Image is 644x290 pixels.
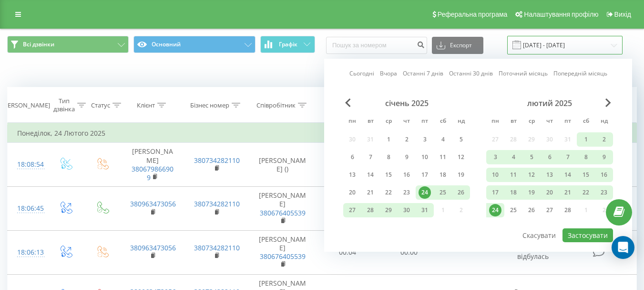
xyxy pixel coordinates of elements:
[416,168,434,182] div: пт 17 січ 2025 р.
[525,204,538,216] div: 26
[260,36,315,53] button: Графік
[132,164,174,182] a: 380679866909
[522,150,541,164] div: ср 5 лют 2025 р.
[543,186,556,199] div: 20
[400,186,413,199] div: 23
[595,168,613,182] div: нд 16 лют 2025 р.
[580,151,592,163] div: 8
[434,185,452,200] div: сб 25 січ 2025 р.
[522,168,541,182] div: ср 12 лют 2025 р.
[542,115,557,129] abbr: четвер
[455,151,467,163] div: 12
[361,185,379,200] div: вт 21 січ 2025 р.
[434,150,452,164] div: сб 11 січ 2025 р.
[437,169,449,181] div: 18
[2,101,50,109] div: [PERSON_NAME]
[486,168,504,182] div: пн 10 лют 2025 р.
[416,150,434,164] div: пт 10 січ 2025 р.
[595,132,613,147] div: нд 2 лют 2025 р.
[507,169,520,181] div: 11
[343,98,470,108] div: січень 2025
[381,115,396,129] abbr: середа
[279,41,297,48] span: Графік
[361,168,379,182] div: вт 14 січ 2025 р.
[598,186,610,199] div: 23
[577,132,595,147] div: сб 1 лют 2025 р.
[504,168,522,182] div: вт 11 лют 2025 р.
[455,186,467,199] div: 26
[194,243,240,252] a: 380734282110
[504,150,522,164] div: вт 4 лют 2025 р.
[438,11,508,18] span: Реферальна програма
[541,168,559,182] div: чт 13 лют 2025 р.
[382,186,395,199] div: 22
[121,143,184,187] td: [PERSON_NAME]
[524,115,539,129] abbr: середа
[489,151,501,163] div: 3
[17,199,37,218] div: 18:06:45
[398,132,416,147] div: чт 2 січ 2025 р.
[53,97,75,113] div: Тип дзвінка
[349,69,374,78] a: Сьогодні
[486,203,504,217] div: пн 24 лют 2025 р.
[419,186,431,199] div: 24
[562,169,574,181] div: 14
[399,115,414,129] abbr: четвер
[562,186,574,199] div: 21
[595,185,613,200] div: нд 23 лют 2025 р.
[507,204,520,216] div: 25
[455,169,467,181] div: 19
[419,204,431,216] div: 31
[437,133,449,146] div: 4
[190,101,229,109] div: Бізнес номер
[559,168,577,182] div: пт 14 лют 2025 р.
[343,185,361,200] div: пн 20 січ 2025 р.
[400,204,413,216] div: 30
[248,230,317,274] td: [PERSON_NAME]
[343,168,361,182] div: пн 13 січ 2025 р.
[416,203,434,217] div: пт 31 січ 2025 р.
[419,151,431,163] div: 10
[541,185,559,200] div: чт 20 лют 2025 р.
[541,150,559,164] div: чт 6 лют 2025 р.
[260,208,306,217] a: 380676405539
[579,115,593,129] abbr: субота
[522,203,541,217] div: ср 26 лют 2025 р.
[419,133,431,146] div: 3
[432,37,483,54] button: Експорт
[580,169,592,181] div: 15
[559,185,577,200] div: пт 21 лют 2025 р.
[553,69,607,78] a: Попередній місяць
[379,168,398,182] div: ср 15 січ 2025 р.
[577,185,595,200] div: сб 22 лют 2025 р.
[486,185,504,200] div: пн 17 лют 2025 р.
[562,228,613,242] button: Застосувати
[400,133,413,146] div: 2
[419,169,431,181] div: 17
[7,36,129,53] button: Всі дзвінки
[194,156,240,165] a: 380734282110
[525,151,538,163] div: 5
[364,204,377,216] div: 28
[452,132,470,147] div: нд 5 січ 2025 р.
[346,169,358,181] div: 13
[256,101,296,109] div: Співробітник
[364,186,377,199] div: 21
[416,132,434,147] div: пт 3 січ 2025 р.
[343,203,361,217] div: пн 27 січ 2025 р.
[452,185,470,200] div: нд 26 січ 2025 р.
[133,36,255,53] button: Основний
[486,150,504,164] div: пн 3 лют 2025 р.
[248,187,317,231] td: [PERSON_NAME]
[345,98,351,107] span: Previous Month
[504,203,522,217] div: вт 25 лют 2025 р.
[317,143,378,187] td: 00:02
[379,203,398,217] div: ср 29 січ 2025 р.
[504,185,522,200] div: вт 18 лют 2025 р.
[514,243,552,261] span: Розмова не відбулась
[488,115,502,129] abbr: понеділок
[398,168,416,182] div: чт 16 січ 2025 р.
[398,150,416,164] div: чт 9 січ 2025 р.
[449,69,493,78] a: Останні 30 днів
[452,150,470,164] div: нд 12 січ 2025 р.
